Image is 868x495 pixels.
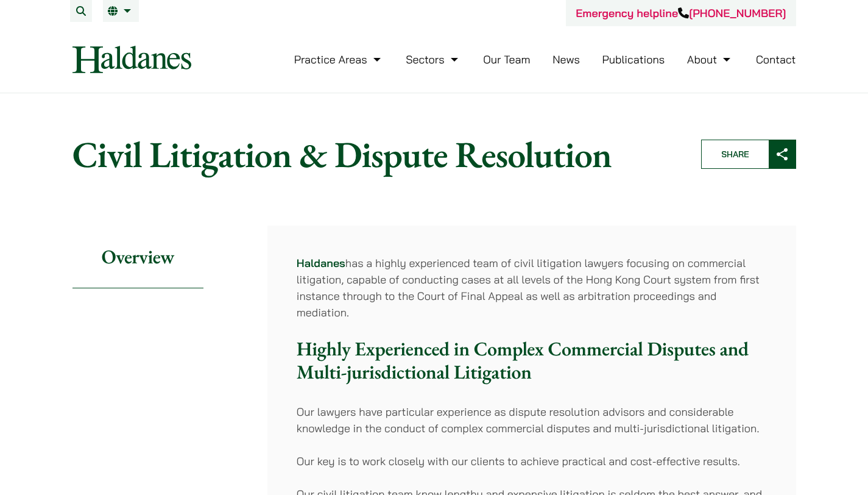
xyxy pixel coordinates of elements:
a: Publications [602,52,665,66]
p: has a highly experienced team of civil litigation lawyers focusing on commercial litigation, capa... [297,255,767,321]
h3: Highly Experienced in Complex Commercial Disputes and Multi-jurisdictional Litigation [297,337,767,384]
a: Emergency helpline[PHONE_NUMBER] [576,6,786,20]
p: Our key is to work closely with our clients to achieve practical and cost-effective results. [297,453,767,469]
a: Our Team [483,52,530,66]
h1: Civil Litigation & Dispute Resolution [72,132,680,176]
h2: Overview [72,226,203,288]
a: Practice Areas [294,52,384,66]
button: Share [701,140,796,169]
p: Our lawyers have particular experience as dispute resolution advisors and considerable knowledge ... [297,404,767,436]
a: News [552,52,580,66]
a: About [687,52,733,66]
span: Share [702,140,769,168]
a: EN [108,6,134,16]
a: Contact [756,52,796,66]
a: Haldanes [297,256,345,270]
a: Sectors [406,52,460,66]
img: Logo of Haldanes [72,46,191,73]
